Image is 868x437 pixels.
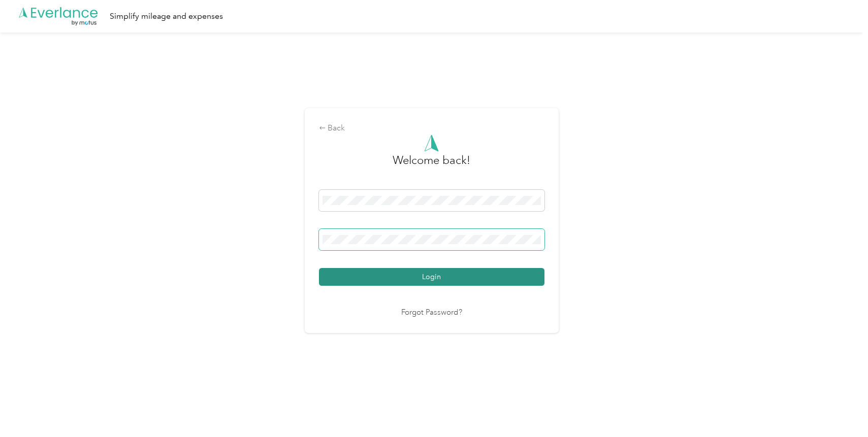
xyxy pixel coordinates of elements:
[319,122,544,135] div: Back
[319,268,544,286] button: Login
[811,380,868,437] iframe: Everlance-gr Chat Button Frame
[110,10,223,23] div: Simplify mileage and expenses
[401,307,462,319] a: Forgot Password?
[393,152,470,179] h3: greeting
